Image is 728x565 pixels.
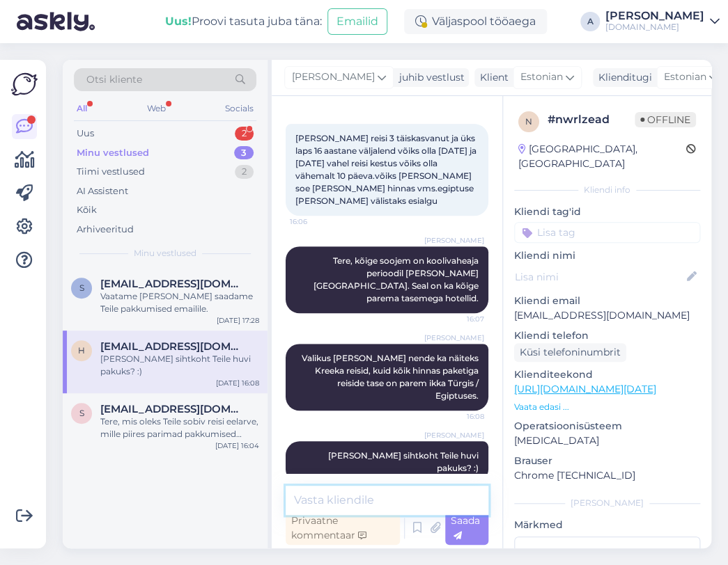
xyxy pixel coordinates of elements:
span: [PERSON_NAME] reisi 3 täiskasvanut ja üks laps 16 aastane väljalend võiks olla [DATE] ja [DATE] v... [295,133,479,206]
input: Lisa tag [514,222,700,243]
p: Vaata edasi ... [514,401,700,413]
div: Vaatame [PERSON_NAME] saadame Teile pakkumised emailile. [100,290,259,315]
p: Operatsioonisüsteem [514,419,700,433]
div: Web [144,100,169,118]
span: saiaraive@gmail.com [100,403,245,415]
div: [DOMAIN_NAME] [605,22,704,33]
b: Uus! [165,15,192,28]
p: Kliendi email [514,294,700,308]
div: Socials [222,100,256,118]
div: Klient [474,70,509,85]
div: [DATE] 16:08 [216,378,259,388]
span: h [78,345,85,356]
p: Kliendi tag'id [514,205,700,219]
div: All [74,100,90,118]
span: n [525,116,532,127]
span: Tere, kõige soojem on koolivaheaja perioodil [PERSON_NAME] [GEOGRAPHIC_DATA]. Seal on ka kõige pa... [313,255,481,303]
span: Estonian [520,70,563,85]
span: s [79,282,84,293]
span: [PERSON_NAME] [424,235,484,246]
div: Küsi telefoninumbrit [514,343,626,362]
div: 3 [234,146,254,160]
p: Brauser [514,454,700,468]
a: [PERSON_NAME][DOMAIN_NAME] [605,10,720,33]
div: juhib vestlust [394,70,465,85]
span: 16:07 [432,314,484,324]
p: Kliendi nimi [514,248,700,263]
span: [PERSON_NAME] [424,333,484,343]
div: 2 [235,165,254,179]
p: Märkmed [514,518,700,532]
div: 2 [235,127,254,141]
button: Emailid [327,8,387,35]
span: [PERSON_NAME] sihtkoht Teile huvi pakuks? :) [328,450,481,473]
p: Kliendi telefon [514,328,700,343]
span: Offline [635,112,696,127]
span: [PERSON_NAME] [424,430,484,440]
p: Klienditeekond [514,367,700,382]
div: Kõik [77,203,97,217]
span: 16:08 [432,411,484,422]
div: # nwrlzead [548,111,635,128]
div: Tiimi vestlused [77,165,145,179]
p: [MEDICAL_DATA] [514,433,700,448]
span: saiaraive@gmail.com [100,278,245,290]
div: [PERSON_NAME] sihtkoht Teile huvi pakuks? :) [100,353,259,378]
input: Lisa nimi [515,269,684,285]
div: [PERSON_NAME] [514,497,700,509]
div: [GEOGRAPHIC_DATA], [GEOGRAPHIC_DATA] [518,142,686,171]
div: Minu vestlused [77,146,149,160]
div: AI Assistent [77,184,128,198]
div: [DATE] 17:28 [217,315,259,326]
div: Väljaspool tööaega [404,9,547,34]
span: s [79,408,84,418]
span: Minu vestlused [134,247,196,260]
div: Proovi tasuta juba täna: [165,13,322,30]
div: Privaatne kommentaar [286,511,400,545]
span: [PERSON_NAME] [292,70,375,85]
span: 16:06 [290,216,342,227]
span: Otsi kliente [86,72,142,87]
img: Askly Logo [11,71,38,97]
div: Arhiveeritud [77,223,134,237]
div: [PERSON_NAME] [605,10,704,22]
span: Estonian [664,70,706,85]
div: Klienditugi [593,70,652,85]
div: Kliendi info [514,184,700,196]
div: Uus [77,127,94,141]
div: A [580,12,600,31]
div: Tere, mis oleks Teile sobiv reisi eelarve, mille piires parimad pakkumised võiksime saata? :) [100,415,259,440]
span: Valikus [PERSON_NAME] nende ka näiteks Kreeka reisid, kuid kõik hinnas paketiga reiside tase on p... [302,353,481,401]
div: [DATE] 16:04 [215,440,259,451]
p: Chrome [TECHNICAL_ID] [514,468,700,483]
span: helartann@gmail.com [100,340,245,353]
a: [URL][DOMAIN_NAME][DATE] [514,383,656,395]
p: [EMAIL_ADDRESS][DOMAIN_NAME] [514,308,700,323]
